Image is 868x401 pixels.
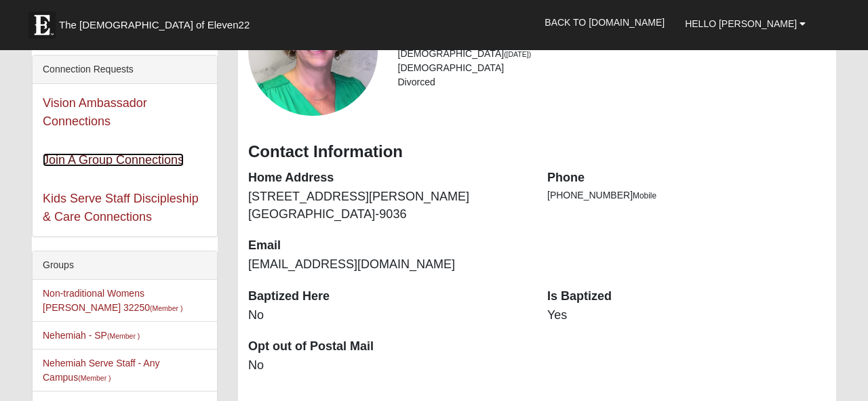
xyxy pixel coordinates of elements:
[248,288,527,305] dt: Baptized Here
[547,307,826,324] dd: Yes
[248,338,527,356] dt: Opt out of Postal Mail
[504,50,531,58] small: ([DATE])
[675,7,816,41] a: Hello [PERSON_NAME]
[248,188,527,223] dd: [STREET_ADDRESS][PERSON_NAME] [GEOGRAPHIC_DATA]-9036
[107,332,140,340] small: (Member )
[22,5,293,39] a: The [DEMOGRAPHIC_DATA] of Eleven22
[248,169,527,187] dt: Home Address
[248,256,527,274] dd: [EMAIL_ADDRESS][DOMAIN_NAME]
[547,188,826,203] li: [PHONE_NUMBER]
[547,288,826,305] dt: Is Baptized
[633,191,656,200] span: Mobile
[398,61,827,75] li: [DEMOGRAPHIC_DATA]
[43,192,199,224] a: Kids Serve Staff Discipleship & Care Connections
[398,75,827,89] li: Divorced
[43,358,160,383] a: Nehemiah Serve Staff - Any Campus(Member )
[43,288,182,313] a: Non-traditional Womens [PERSON_NAME] 32250(Member )
[150,304,182,312] small: (Member )
[685,18,797,29] span: Hello [PERSON_NAME]
[248,237,527,255] dt: Email
[248,142,826,162] h3: Contact Information
[43,153,184,167] a: Join A Group Connections
[33,251,217,280] div: Groups
[33,56,217,84] div: Connection Requests
[78,374,111,382] small: (Member )
[534,5,675,39] a: Back to [DOMAIN_NAME]
[248,307,527,324] dd: No
[43,330,140,341] a: Nehemiah - SP(Member )
[28,12,56,39] img: Eleven22 logo
[59,18,250,32] span: The [DEMOGRAPHIC_DATA] of Eleven22
[43,96,147,128] a: Vision Ambassador Connections
[547,169,826,187] dt: Phone
[248,357,527,375] dd: No
[398,47,827,61] li: [DEMOGRAPHIC_DATA]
